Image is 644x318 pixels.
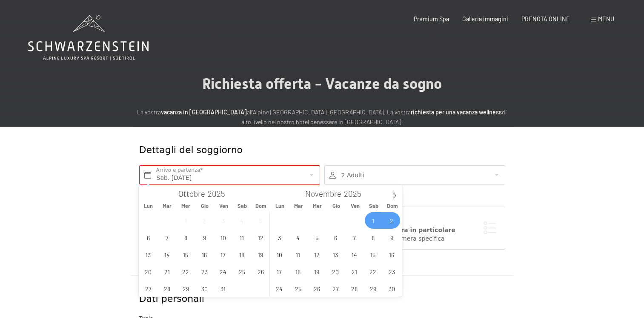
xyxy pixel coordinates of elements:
span: Ottobre 15, 2025 [177,246,194,263]
span: Ottobre 21, 2025 [159,263,175,280]
p: La vostra all'Alpine [GEOGRAPHIC_DATA] [GEOGRAPHIC_DATA]. La vostra di alto livello nel nostro ho... [135,108,509,127]
span: Ottobre 23, 2025 [196,263,213,280]
span: Novembre 29, 2025 [365,280,381,297]
div: Dettagli del soggiorno [139,144,444,157]
span: Ottobre [178,190,205,198]
span: Ottobre 25, 2025 [234,263,250,280]
span: Novembre 15, 2025 [365,246,381,263]
span: Ottobre 18, 2025 [234,246,250,263]
span: Ottobre 30, 2025 [196,280,213,297]
span: Ottobre 27, 2025 [140,280,157,297]
span: Novembre 20, 2025 [327,263,344,280]
span: Ottobre 20, 2025 [140,263,157,280]
span: Ottobre 5, 2025 [252,212,269,229]
span: Ottobre 8, 2025 [177,229,194,246]
strong: vacanza in [GEOGRAPHIC_DATA] [161,108,247,116]
span: Mar [289,203,308,209]
span: Novembre 3, 2025 [271,229,288,246]
span: Ottobre 22, 2025 [177,263,194,280]
span: Ottobre 6, 2025 [140,229,157,246]
span: Ottobre 31, 2025 [215,280,232,297]
span: Richiesta offerta - Vacanze da sogno [202,75,442,92]
span: Ottobre 4, 2025 [234,212,250,229]
span: Novembre 30, 2025 [384,280,400,297]
a: PRENOTA ONLINE [521,15,570,23]
span: Ottobre 3, 2025 [215,212,232,229]
span: Ottobre 28, 2025 [159,280,175,297]
span: Menu [598,15,614,23]
span: Dom [252,203,270,209]
span: Mer [308,203,327,209]
span: Ottobre 16, 2025 [196,246,213,263]
span: Ven [214,203,233,209]
span: Ottobre 17, 2025 [215,246,232,263]
input: Year [205,189,233,199]
span: Ottobre 10, 2025 [215,229,232,246]
div: Prenotare una camera in particolare [333,226,496,235]
span: Sab [233,203,252,209]
span: Novembre 19, 2025 [309,263,325,280]
a: Premium Spa [414,15,449,23]
span: Ottobre 2, 2025 [196,212,213,229]
span: Ottobre 7, 2025 [159,229,175,246]
span: Novembre 6, 2025 [327,229,344,246]
a: Galleria immagini [462,15,508,23]
span: Ottobre 9, 2025 [196,229,213,246]
span: Novembre 28, 2025 [346,280,363,297]
span: Novembre 14, 2025 [346,246,363,263]
span: Novembre 7, 2025 [346,229,363,246]
span: Gio [327,203,346,209]
span: Novembre [305,190,341,198]
span: Novembre 22, 2025 [365,263,381,280]
span: Ottobre 19, 2025 [252,246,269,263]
span: Novembre 12, 2025 [309,246,325,263]
span: Novembre 8, 2025 [365,229,381,246]
span: Novembre 17, 2025 [271,263,288,280]
span: Novembre 26, 2025 [309,280,325,297]
span: Mer [177,203,195,209]
input: Year [341,189,369,199]
strong: richiesta per una vacanza wellness [411,108,502,116]
div: Vorrei scegliere una camera specifica [333,235,496,243]
span: Novembre 9, 2025 [384,229,400,246]
span: Novembre 11, 2025 [290,246,306,263]
span: Ottobre 12, 2025 [252,229,269,246]
span: Ottobre 1, 2025 [177,212,194,229]
span: Novembre 2, 2025 [384,212,400,229]
div: Dati personali [139,292,505,306]
span: Lun [270,203,289,209]
span: Novembre 10, 2025 [271,246,288,263]
span: Novembre 25, 2025 [290,280,306,297]
span: Ottobre 11, 2025 [234,229,250,246]
span: Ven [346,203,364,209]
span: Sab [364,203,383,209]
span: Ottobre 13, 2025 [140,246,157,263]
span: Novembre 4, 2025 [290,229,306,246]
span: Novembre 13, 2025 [327,246,344,263]
span: Novembre 16, 2025 [384,246,400,263]
span: Mar [158,203,177,209]
span: Gio [195,203,214,209]
span: Dom [383,203,402,209]
span: Novembre 23, 2025 [384,263,400,280]
span: Novembre 24, 2025 [271,280,288,297]
span: Novembre 5, 2025 [309,229,325,246]
span: Ottobre 26, 2025 [252,263,269,280]
span: Novembre 18, 2025 [290,263,306,280]
span: Novembre 27, 2025 [327,280,344,297]
span: Ottobre 29, 2025 [177,280,194,297]
span: Ottobre 14, 2025 [159,246,175,263]
span: Novembre 21, 2025 [346,263,363,280]
span: Ottobre 24, 2025 [215,263,232,280]
span: Lun [139,203,157,209]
